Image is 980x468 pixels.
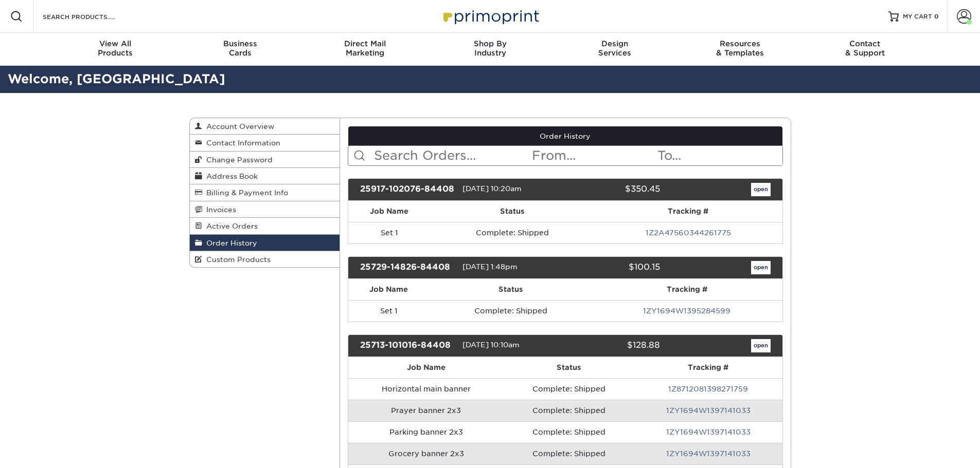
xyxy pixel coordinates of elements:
td: Complete: Shipped [430,300,592,322]
a: Active Orders [190,218,340,234]
div: $350.45 [558,183,668,196]
input: To... [656,146,782,165]
span: Design [553,39,678,48]
span: Resources [678,39,803,48]
span: Business [177,39,302,48]
a: Change Password [190,152,340,168]
a: DesignServices [553,33,678,66]
span: Change Password [202,156,273,164]
div: Products [53,39,178,58]
a: open [751,339,771,352]
td: Horizontal main banner [348,378,504,400]
a: Direct MailMarketing [302,33,427,66]
div: $128.88 [558,339,668,352]
th: Job Name [348,357,504,378]
span: Shop By [427,39,553,48]
a: Invoices [190,201,340,218]
span: View All [53,39,178,48]
span: [DATE] 10:10am [462,341,520,349]
div: $100.15 [558,261,668,274]
a: Custom Products [190,251,340,267]
div: 25917-102076-84408 [352,183,462,196]
a: Shop ByIndustry [427,33,553,66]
a: 1ZY1694W1397141033 [666,450,751,458]
th: Status [430,279,592,300]
td: Set 1 [348,222,430,244]
span: Contact Information [202,139,280,147]
th: Tracking # [634,357,782,378]
span: [DATE] 10:20am [462,184,522,193]
th: Status [430,201,594,222]
span: Billing & Payment Info [202,189,288,197]
div: 25713-101016-84408 [352,339,462,352]
span: Invoices [202,205,236,214]
td: Complete: Shipped [504,400,634,421]
span: 0 [934,13,939,20]
th: Tracking # [594,201,782,222]
span: Address Book [202,172,258,180]
span: Active Orders [202,222,258,230]
td: Complete: Shipped [504,421,634,443]
a: 1ZY1694W1397141033 [666,406,751,415]
input: Search Orders... [373,146,531,165]
input: From... [531,146,656,165]
span: [DATE] 1:48pm [462,263,518,271]
a: Resources& Templates [678,33,803,66]
a: Billing & Payment Info [190,184,340,201]
a: 1Z8712081398271759 [668,385,748,393]
div: & Support [803,39,928,58]
a: 1ZY1694W1395284599 [643,307,730,315]
span: Direct Mail [302,39,427,48]
a: View AllProducts [53,33,178,66]
div: 25729-14826-84408 [352,261,462,274]
a: Contact Information [190,135,340,151]
a: BusinessCards [177,33,302,66]
td: Parking banner 2x3 [348,421,504,443]
td: Prayer banner 2x3 [348,400,504,421]
span: Account Overview [202,122,274,130]
div: Industry [427,39,553,58]
th: Job Name [348,279,430,300]
th: Status [504,357,634,378]
td: Complete: Shipped [504,378,634,400]
input: SEARCH PRODUCTS..... [42,10,142,23]
a: open [751,261,771,274]
td: Complete: Shipped [504,443,634,464]
th: Job Name [348,201,430,222]
img: Primoprint [439,5,542,27]
span: Contact [803,39,928,48]
td: Complete: Shipped [430,222,594,244]
a: Order History [348,126,782,146]
a: Address Book [190,168,340,184]
a: 1Z2A47560344261775 [646,229,731,237]
td: Grocery banner 2x3 [348,443,504,464]
a: 1ZY1694W1397141033 [666,428,751,436]
div: Cards [177,39,302,58]
div: Services [553,39,678,58]
a: open [751,183,771,196]
a: Order History [190,235,340,251]
a: Contact& Support [803,33,928,66]
a: Account Overview [190,118,340,135]
span: Custom Products [202,255,271,264]
td: Set 1 [348,300,430,322]
span: MY CART [903,12,932,21]
span: Order History [202,239,257,247]
th: Tracking # [592,279,782,300]
div: & Templates [678,39,803,58]
div: Marketing [302,39,427,58]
